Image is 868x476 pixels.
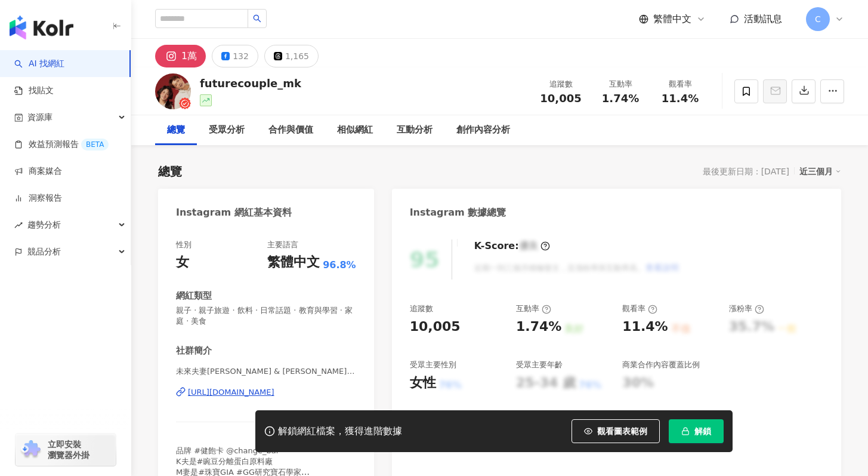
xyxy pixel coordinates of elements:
[155,45,206,67] button: 1萬
[27,104,52,131] span: 資源庫
[27,238,61,265] span: 競品分析
[181,48,197,65] div: 1萬
[267,253,320,272] div: 繁體中文
[176,239,191,250] div: 性別
[253,14,261,23] span: search
[516,318,561,336] div: 1.74%
[540,92,581,105] span: 10,005
[188,387,274,398] div: [URL][DOMAIN_NAME]
[729,303,764,314] div: 漲粉率
[410,303,433,314] div: 追蹤數
[158,163,182,180] div: 總覽
[14,139,109,151] a: 效益預測報告BETA
[176,305,356,327] span: 親子 · 親子旅遊 · 飲料 · 日常話題 · 教育與學習 · 家庭 · 美食
[267,239,298,250] div: 主要語言
[14,165,62,177] a: 商案媒合
[622,303,657,314] div: 觀看率
[410,318,461,336] div: 10,005
[209,123,245,137] div: 受眾分析
[27,211,61,238] span: 趨勢分析
[669,419,724,443] button: 解鎖
[397,123,433,137] div: 互動分析
[516,360,563,370] div: 受眾主要年齡
[597,426,647,436] span: 觀看圖表範例
[657,78,703,90] div: 觀看率
[167,123,185,137] div: 總覽
[694,426,711,436] span: 解鎖
[14,58,64,70] a: searchAI 找網紅
[744,13,782,24] span: 活動訊息
[622,318,668,336] div: 11.4%
[662,93,699,105] span: 11.4%
[176,253,189,272] div: 女
[176,387,356,398] a: [URL][DOMAIN_NAME]
[14,221,23,229] span: rise
[323,259,356,272] span: 96.8%
[10,16,73,39] img: logo
[622,360,700,370] div: 商業合作內容覆蓋比例
[48,439,89,460] span: 立即安裝 瀏覽器外掛
[233,48,249,65] div: 132
[212,45,258,67] button: 132
[200,76,301,91] div: futurecouple_mk
[572,419,660,443] button: 觀看圖表範例
[653,13,691,26] span: 繁體中文
[176,366,356,377] span: 未來夫妻[PERSON_NAME] & [PERSON_NAME]｜情侶 旅遊 美食 團購 開箱 葷素共食｜ | futurecouple_mk
[474,239,550,253] div: K-Score :
[176,290,212,302] div: 網紅類型
[16,434,116,466] a: chrome extension立即安裝 瀏覽器外掛
[410,360,456,370] div: 受眾主要性別
[176,206,292,219] div: Instagram 網紅基本資料
[278,425,402,438] div: 解鎖網紅檔案，獲得進階數據
[410,206,506,219] div: Instagram 數據總覽
[14,192,62,204] a: 洞察報告
[176,345,212,357] div: 社群簡介
[815,13,821,26] span: C
[456,123,510,137] div: 創作內容分析
[703,167,789,176] div: 最後更新日期：[DATE]
[598,78,643,90] div: 互動率
[602,93,639,105] span: 1.74%
[410,374,436,392] div: 女性
[799,164,841,179] div: 近三個月
[19,440,42,459] img: chrome extension
[538,78,583,90] div: 追蹤數
[516,303,551,314] div: 互動率
[285,48,309,65] div: 1,165
[264,45,319,67] button: 1,165
[155,73,191,109] img: KOL Avatar
[337,123,373,137] div: 相似網紅
[268,123,313,137] div: 合作與價值
[14,85,54,97] a: 找貼文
